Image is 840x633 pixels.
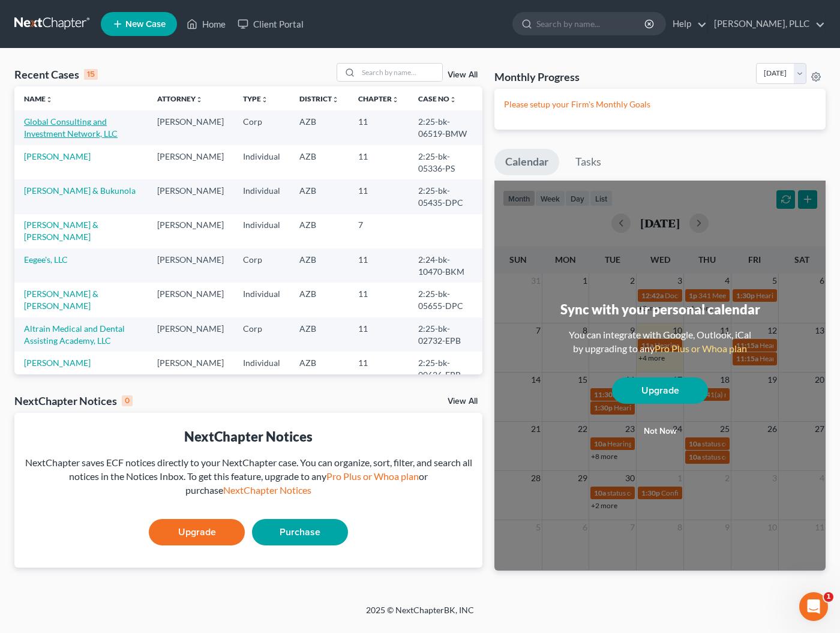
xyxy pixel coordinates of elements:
[349,110,409,145] td: 11
[349,317,409,352] td: 11
[157,94,203,103] a: Attorneyunfold_more
[148,179,233,214] td: [PERSON_NAME]
[409,352,482,386] td: 2:25-bk-00626-EPB
[326,470,419,482] a: Pro Plus or Whoa plan
[409,145,482,179] td: 2:25-bk-05336-PS
[122,395,133,406] div: 0
[409,283,482,317] td: 2:25-bk-05655-DPC
[149,519,245,545] a: Upgrade
[824,592,833,602] span: 1
[409,248,482,283] td: 2:24-bk-10470-BKM
[84,69,98,80] div: 15
[409,110,482,145] td: 2:25-bk-06519-BMW
[24,220,98,242] a: [PERSON_NAME] & [PERSON_NAME]
[504,98,816,110] p: Please setup your Firm's Monthly Goals
[448,397,478,406] a: View All
[409,317,482,352] td: 2:25-bk-02732-EPB
[349,352,409,386] td: 11
[78,604,762,626] div: 2025 © NextChapterBK, INC
[612,377,708,404] a: Upgrade
[148,248,233,283] td: [PERSON_NAME]
[494,70,580,84] h3: Monthly Progress
[233,110,290,145] td: Corp
[14,394,133,408] div: NextChapter Notices
[243,94,268,103] a: Typeunfold_more
[233,145,290,179] td: Individual
[290,283,349,317] td: AZB
[148,283,233,317] td: [PERSON_NAME]
[290,110,349,145] td: AZB
[14,67,98,82] div: Recent Cases
[196,96,203,103] i: unfold_more
[349,145,409,179] td: 11
[290,248,349,283] td: AZB
[349,248,409,283] td: 11
[494,149,559,175] a: Calendar
[148,110,233,145] td: [PERSON_NAME]
[392,96,399,103] i: unfold_more
[24,456,473,497] div: NextChapter saves ECF notices directly to your NextChapter case. You can organize, sort, filter, ...
[148,145,233,179] td: [PERSON_NAME]
[24,94,53,103] a: Nameunfold_more
[560,300,760,319] div: Sync with your personal calendar
[252,519,348,545] a: Purchase
[358,64,442,81] input: Search by name...
[409,179,482,214] td: 2:25-bk-05435-DPC
[349,214,409,248] td: 7
[349,283,409,317] td: 11
[349,179,409,214] td: 11
[536,13,646,35] input: Search by name...
[24,151,91,161] a: [PERSON_NAME]
[564,328,756,356] div: You can integrate with Google, Outlook, iCal by upgrading to any
[24,254,68,265] a: Eegee's, LLC
[233,352,290,386] td: Individual
[233,317,290,352] td: Corp
[799,592,828,621] iframe: Intercom live chat
[290,145,349,179] td: AZB
[233,179,290,214] td: Individual
[24,185,136,196] a: [PERSON_NAME] & Bukunola
[290,317,349,352] td: AZB
[299,94,339,103] a: Districtunfold_more
[148,352,233,386] td: [PERSON_NAME]
[24,323,125,346] a: Altrain Medical and Dental Assisting Academy, LLC
[148,214,233,248] td: [PERSON_NAME]
[667,13,707,35] a: Help
[418,94,457,103] a: Case Nounfold_more
[233,283,290,317] td: Individual
[261,96,268,103] i: unfold_more
[24,289,98,311] a: [PERSON_NAME] & [PERSON_NAME]
[148,317,233,352] td: [PERSON_NAME]
[612,419,708,443] button: Not now
[358,94,399,103] a: Chapterunfold_more
[24,116,118,139] a: Global Consulting and Investment Network, LLC
[24,358,91,368] a: [PERSON_NAME]
[449,96,457,103] i: unfold_more
[290,352,349,386] td: AZB
[233,214,290,248] td: Individual
[448,71,478,79] a: View All
[290,214,349,248] td: AZB
[655,343,747,354] a: Pro Plus or Whoa plan
[233,248,290,283] td: Corp
[223,484,311,496] a: NextChapter Notices
[708,13,825,35] a: [PERSON_NAME], PLLC
[125,20,166,29] span: New Case
[46,96,53,103] i: unfold_more
[565,149,612,175] a: Tasks
[290,179,349,214] td: AZB
[24,427,473,446] div: NextChapter Notices
[232,13,310,35] a: Client Portal
[332,96,339,103] i: unfold_more
[181,13,232,35] a: Home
